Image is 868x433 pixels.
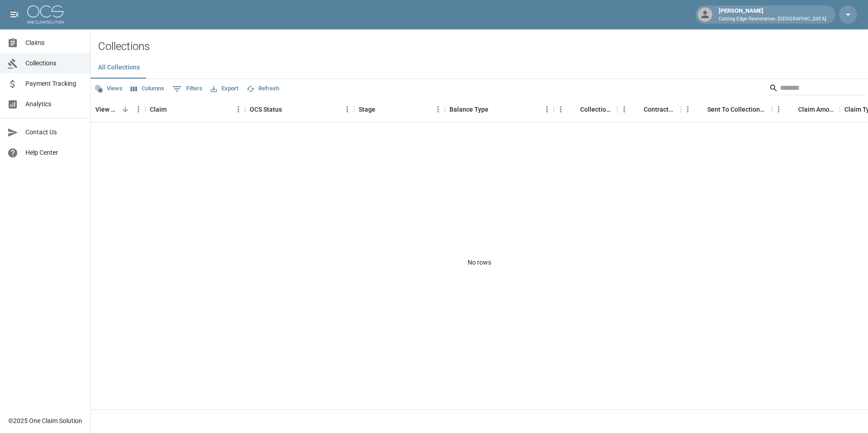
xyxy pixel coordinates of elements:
[244,82,281,96] button: Refresh
[580,97,613,122] div: Collections Fee
[449,97,488,122] div: Balance Type
[772,97,840,122] div: Claim Amount
[25,128,83,137] span: Contact Us
[170,82,205,96] button: Show filters
[245,97,354,122] div: OCS Status
[98,40,868,53] h2: Collections
[375,103,388,116] button: Sort
[128,82,167,96] button: Select columns
[91,97,145,122] div: View Collection
[167,103,179,116] button: Sort
[25,79,83,89] span: Payment Tracking
[25,148,83,157] span: Help Center
[715,6,830,23] div: [PERSON_NAME]
[354,97,445,122] div: Stage
[25,99,83,109] span: Analytics
[681,97,772,122] div: Sent To Collections Date
[617,97,681,122] div: Contractor Amount
[554,103,567,116] button: Menu
[617,103,631,116] button: Menu
[95,97,119,122] div: View Collection
[145,97,245,122] div: Claim
[644,97,676,122] div: Contractor Amount
[25,38,83,48] span: Claims
[488,103,501,116] button: Sort
[769,81,866,97] div: Search
[25,59,83,68] span: Collections
[695,103,707,116] button: Sort
[150,97,167,122] div: Claim
[719,15,826,23] p: Cutting Edge Restoration- [GEOGRAPHIC_DATA]
[132,103,145,116] button: Menu
[567,103,580,116] button: Sort
[91,57,868,79] div: dynamic tabs
[93,82,125,96] button: Views
[119,103,132,116] button: Sort
[798,97,835,122] div: Claim Amount
[232,103,245,116] button: Menu
[359,97,375,122] div: Stage
[340,103,354,116] button: Menu
[540,103,554,116] button: Menu
[631,103,644,116] button: Sort
[282,103,295,116] button: Sort
[681,103,695,116] button: Menu
[91,57,147,79] button: All Collections
[208,82,241,96] button: Export
[27,5,64,24] img: ocs-logo-white-transparent.png
[250,97,282,122] div: OCS Status
[707,97,767,122] div: Sent To Collections Date
[431,103,445,116] button: Menu
[8,416,82,425] div: © 2025 One Claim Solution
[785,103,798,116] button: Sort
[91,123,868,403] div: No rows
[554,97,617,122] div: Collections Fee
[445,97,554,122] div: Balance Type
[772,103,785,116] button: Menu
[5,5,24,24] button: open drawer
